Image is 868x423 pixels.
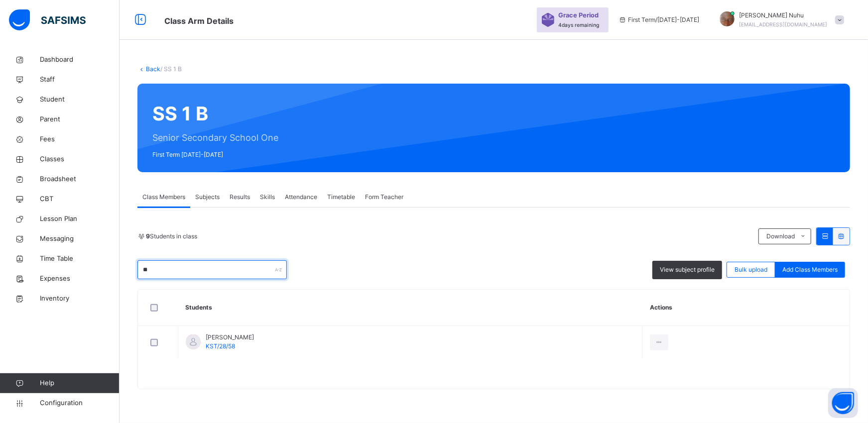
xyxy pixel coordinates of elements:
span: Parent [40,114,120,124]
span: Students in class [146,232,197,241]
span: Class Members [142,193,185,202]
span: Messaging [40,234,120,244]
span: View subject profile [660,265,715,274]
span: 4 days remaining [558,22,599,28]
img: sticker-purple.71386a28dfed39d6af7621340158ba97.svg [542,13,554,27]
span: Expenses [40,274,120,284]
span: Broadsheet [40,174,120,184]
span: Attendance [285,193,317,202]
b: 9 [146,232,150,240]
span: Fees [40,134,120,144]
span: Skills [260,193,275,202]
span: [PERSON_NAME] Nuhu [740,11,828,20]
span: Lesson Plan [40,214,120,224]
span: [PERSON_NAME] [206,333,254,342]
span: Download [766,232,795,241]
span: Timetable [327,193,355,202]
span: / SS 1 B [160,65,182,73]
span: Student [40,95,120,105]
span: Grace Period [558,10,599,20]
span: Subjects [195,193,220,202]
th: Actions [642,290,850,326]
span: Class Arm Details [164,16,234,26]
span: Form Teacher [365,193,403,202]
img: safsims [9,9,86,30]
span: [EMAIL_ADDRESS][DOMAIN_NAME] [740,21,828,27]
span: Configuration [40,398,119,408]
span: Results [230,193,250,202]
a: Back [146,65,160,73]
span: Help [40,378,119,388]
span: Dashboard [40,55,120,65]
th: Students [178,290,642,326]
span: Staff [40,75,120,85]
button: Open asap [828,388,858,418]
span: Bulk upload [735,265,767,274]
div: BenedictNuhu [710,11,849,29]
span: Add Class Members [782,265,838,274]
span: CBT [40,194,120,204]
span: Classes [40,154,120,164]
span: KST/28/58 [206,342,235,350]
span: Time Table [40,254,120,264]
span: session/term information [619,15,700,24]
span: Inventory [40,294,120,304]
